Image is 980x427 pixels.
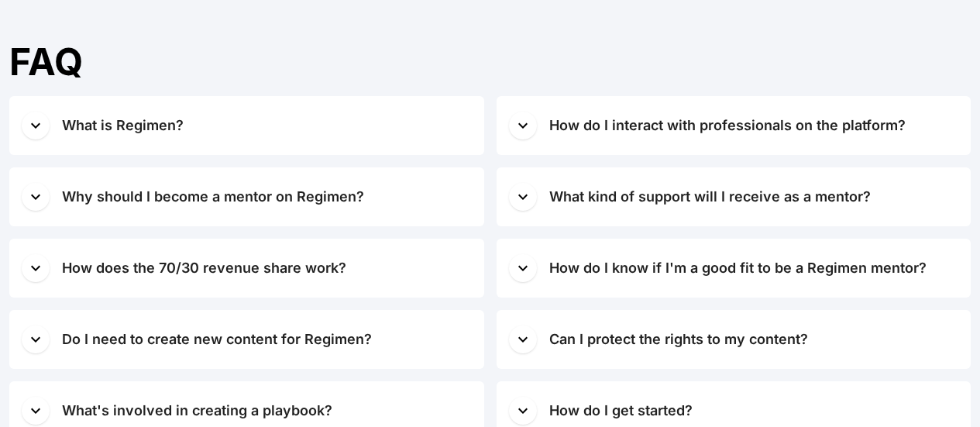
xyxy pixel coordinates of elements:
div: How do I interact with professionals on the platform? [549,115,906,136]
div: What's involved in creating a playbook? [62,400,332,422]
div: Do I need to create new content for Regimen? [62,329,372,350]
div: How does the 70/30 revenue share work? [62,257,346,279]
button: How do I interact with professionals on the platform? [497,96,971,155]
div: How do I know if I'm a good fit to be a Regimen mentor? [549,257,927,279]
button: How does the 70/30 revenue share work? [9,239,484,298]
div: How do I get started? [549,400,693,422]
button: How do I know if I'm a good fit to be a Regimen mentor? [497,239,971,298]
button: Can I protect the rights to my content? [497,310,971,369]
button: What kind of support will I receive as a mentor? [497,167,971,226]
button: Why should I become a mentor on Regimen? [9,167,484,226]
button: Do I need to create new content for Regimen? [9,310,484,369]
div: Why should I become a mentor on Regimen? [62,186,364,208]
div: Can I protect the rights to my content? [549,329,808,350]
div: FAQ [9,43,971,81]
div: What is Regimen? [62,115,184,136]
div: What kind of support will I receive as a mentor? [549,186,871,208]
button: What is Regimen? [9,96,484,155]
